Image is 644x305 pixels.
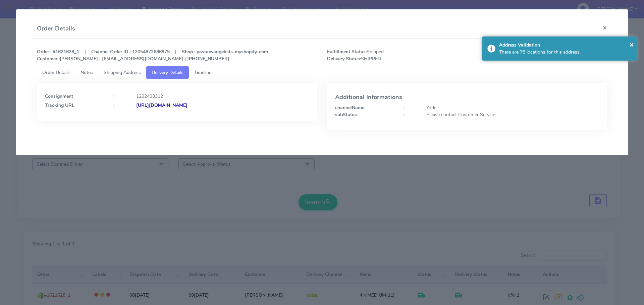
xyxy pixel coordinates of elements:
[630,40,634,50] button: Close
[630,40,634,49] span: ×
[152,69,183,76] span: Delivery Details
[37,66,607,79] ul: Tabs
[45,93,73,99] strong: Consignment
[37,56,60,62] strong: Customer :
[335,94,599,101] h4: Additional Informations
[37,24,75,33] h4: Order Details
[499,42,632,49] div: Address Validation
[131,93,314,100] div: 1292493312
[42,69,70,76] span: Order Details
[335,111,357,118] strong: subStatus
[421,111,604,118] div: Please contact Customer Service
[421,104,604,111] div: Yodel
[327,49,367,55] strong: Fulfillment Status:
[45,102,74,108] strong: Tracking URL
[335,104,364,111] strong: channelName
[113,93,114,99] strong: :
[404,111,405,118] strong: :
[499,49,632,56] div: There are 78 locations for this address.
[80,69,93,76] span: Notes
[113,102,114,108] strong: :
[136,102,187,108] strong: [URL][DOMAIN_NAME]
[327,56,361,62] strong: Delivery Status:
[404,104,405,111] strong: :
[104,69,141,76] span: Shipping Address
[597,19,612,36] button: Close
[194,69,211,76] span: Timeline
[37,49,268,62] strong: Order : #1621628_1 | Channel Order ID : 12054872686975 | Shop : pastaevangelists-myshopify-com [P...
[322,48,467,62] span: Shipped SHIPPED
